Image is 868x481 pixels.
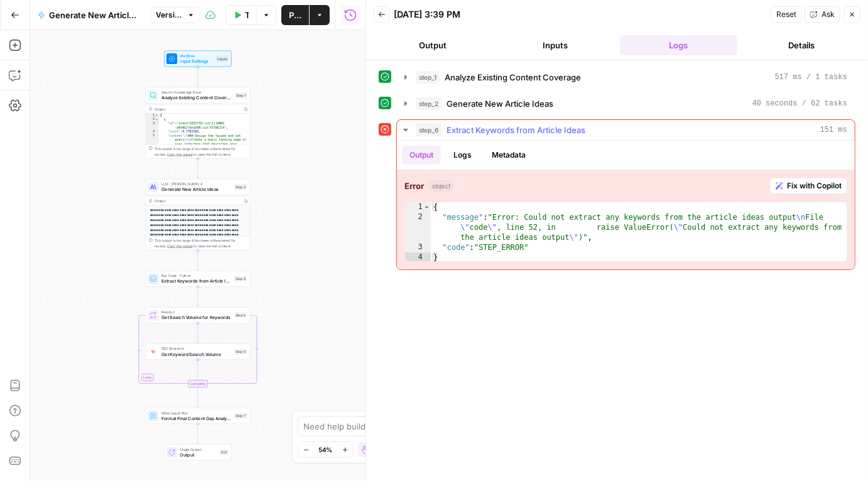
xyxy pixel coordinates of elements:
[197,387,198,407] g: Edge from step_4-iteration-end to step_7
[197,424,198,443] g: Edge from step_7 to end
[245,9,249,21] span: Test Data
[146,343,251,360] div: SEO ResearchGet Keyword Search VolumeStep 5
[180,53,214,58] span: Workflow
[156,9,183,21] span: Version 11
[155,114,159,117] span: Toggle code folding, rows 1 through 7
[188,380,208,387] div: Complete
[374,35,492,55] button: Output
[447,124,585,136] span: Extract Keywords from Article Ideas
[146,51,251,67] div: WorkflowInput SettingsInputs
[484,146,533,165] button: Metadata
[161,410,232,416] span: Write Liquid Text
[397,120,855,140] button: 151 ms
[776,9,796,20] span: Reset
[416,97,442,110] span: step_2
[405,212,431,242] div: 2
[447,97,553,110] span: Generate New Article Ideas
[405,202,431,212] div: 1
[225,5,256,25] button: Test Data
[281,5,309,25] button: Publish
[446,146,479,165] button: Logs
[146,122,159,130] div: 3
[423,202,430,212] span: Toggle code folding, rows 1 through 4
[445,71,581,84] span: Analyze Existing Content Coverage
[397,141,855,269] div: 151 ms
[402,146,441,165] button: Output
[180,58,214,65] span: Input Settings
[497,35,615,55] button: Inputs
[234,184,247,190] div: Step 2
[161,310,231,315] span: Iteration
[234,312,247,318] div: Step 4
[161,278,232,284] span: Extract Keywords from Article Ideas
[146,87,251,159] div: Search Knowledge BaseAnalyze Existing Content CoverageStep 1Output[ { "id":"vsdid:5035758:rid:Ijj...
[397,94,855,114] button: 40 seconds / 62 tasks
[235,92,247,99] div: Step 1
[752,98,847,109] span: 40 seconds / 62 tasks
[150,7,200,23] button: Version 11
[405,242,431,252] div: 3
[155,146,247,157] div: This output is too large & has been abbreviated for review. to view the full content.
[161,351,232,358] span: Get Keyword Search Volume
[146,445,251,461] div: Single OutputOutputEnd
[787,180,842,192] span: Fix with Copilot
[416,124,442,136] span: step_6
[161,186,232,193] span: Generate New Article Ideas
[161,94,232,101] span: Analyze Existing Content Coverage
[197,287,198,306] g: Edge from step_6 to step_4
[180,446,217,452] span: Single Output
[146,114,159,117] div: 1
[155,238,247,249] div: This output is too large & has been abbreviated for review. to view the full content.
[146,117,159,121] div: 2
[161,346,232,352] span: SEO Research
[161,315,231,322] span: Get Search Volume for Keywords
[146,307,251,323] div: LoopIterationGet Search Volume for KeywordsStep 4
[155,106,239,112] div: Output
[216,56,229,62] div: Inputs
[404,180,424,192] strong: Error
[155,117,159,121] span: Toggle code folding, rows 2 through 6
[150,349,157,355] img: v3j4otw2j2lxnxfkcl44e66h4fup
[197,67,198,86] g: Edge from start to step_1
[146,408,251,424] div: Write Liquid TextFormat Final Content Gap Analysis ReportStep 7
[620,35,738,55] button: Logs
[234,349,247,355] div: Step 5
[161,273,232,279] span: Run Code · Python
[180,451,217,458] span: Output
[234,276,247,282] div: Step 6
[405,252,431,262] div: 4
[820,124,847,136] span: 151 ms
[197,251,198,270] g: Edge from step_2 to step_6
[289,9,301,21] span: Publish
[742,35,860,55] button: Details
[167,152,193,156] span: Copy the output
[197,323,198,343] g: Edge from step_4 to step_5
[805,6,840,23] button: Ask
[161,415,232,422] span: Format Final Content Gap Analysis Report
[775,72,847,83] span: 517 ms / 1 tasks
[822,9,835,20] span: Ask
[771,6,802,23] button: Reset
[30,5,148,25] button: Generate New Article Ideas
[161,89,232,95] span: Search Knowledge Base
[146,271,251,287] div: Run Code · PythonExtract Keywords from Article IdeasStep 6
[770,178,847,194] button: Fix with Copilot
[49,9,140,21] span: Generate New Article Ideas
[167,244,193,248] span: Copy the output
[161,181,232,187] span: LLM · [PERSON_NAME] 4
[220,450,229,456] div: End
[397,67,855,87] button: 517 ms / 1 tasks
[416,71,440,84] span: step_1
[155,198,239,204] div: Output
[146,129,159,133] div: 4
[234,413,247,419] div: Step 7
[197,158,198,178] g: Edge from step_1 to step_2
[146,380,251,387] div: Complete
[429,180,453,192] span: object
[318,445,332,455] span: 54%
